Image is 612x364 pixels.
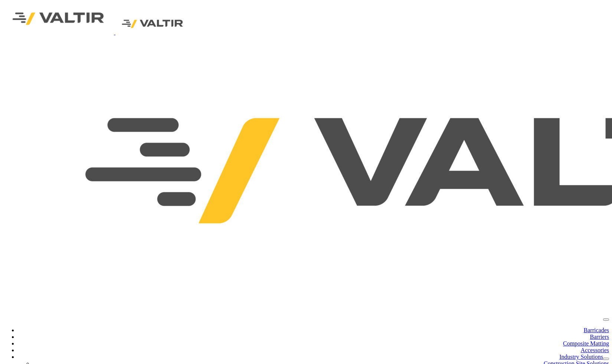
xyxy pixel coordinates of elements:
[603,318,609,321] button: menu toggle
[581,347,609,353] a: Accessories
[3,3,114,34] img: Valtir Rentals
[559,354,603,360] a: Industry Solutions
[590,334,609,340] a: Barriers
[603,358,609,360] button: dropdown toggle
[584,327,609,333] a: Barricades
[115,13,190,34] img: Valtir Rentals
[563,340,609,347] a: Composite Matting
